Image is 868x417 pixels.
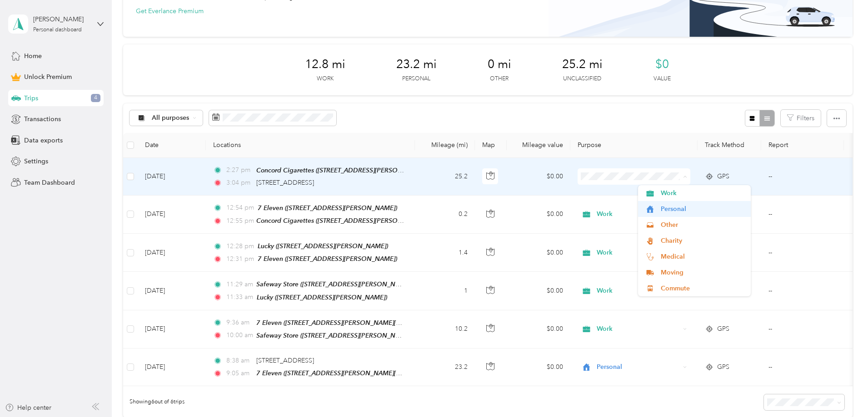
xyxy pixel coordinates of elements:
span: Work [597,286,680,296]
span: Team Dashboard [24,178,75,187]
span: 23.2 mi [396,57,437,72]
span: 7 Eleven ([STREET_ADDRESS][PERSON_NAME][PERSON_NAME]) [256,319,447,327]
span: 12:54 pm [226,203,254,213]
span: Settings [24,157,48,166]
button: Filters [781,110,821,127]
p: Other [490,75,509,83]
td: 1.4 [415,234,475,272]
span: 8:38 am [226,356,252,366]
th: Purpose [570,133,698,158]
iframe: Everlance-gr Chat Button Frame [817,366,868,417]
span: Charity [661,236,745,245]
p: Value [653,75,671,83]
td: 1 [415,272,475,310]
span: Lucky ([STREET_ADDRESS][PERSON_NAME]) [257,294,387,301]
span: All purposes [152,115,190,121]
span: Work [597,324,680,334]
td: 10.2 [415,310,475,348]
span: [STREET_ADDRESS] [256,357,314,364]
span: 9:36 am [226,318,252,328]
span: 7 Eleven ([STREET_ADDRESS][PERSON_NAME][PERSON_NAME]) [256,369,447,377]
span: 2:27 pm [226,165,252,175]
div: Personal dashboard [33,27,82,33]
button: Get Everlance Premium [136,6,204,16]
td: [DATE] [138,234,206,272]
td: [DATE] [138,272,206,310]
td: [DATE] [138,310,206,348]
td: -- [761,158,844,196]
span: Safeway Store ([STREET_ADDRESS][PERSON_NAME]) [256,332,413,339]
td: $0.00 [507,348,570,386]
td: $0.00 [507,234,570,272]
span: 3:04 pm [226,178,252,188]
td: 25.2 [415,158,475,196]
td: $0.00 [507,196,570,234]
td: 0.2 [415,196,475,234]
span: Personal [661,204,745,214]
th: Track Method [698,133,761,158]
span: GPS [717,324,729,334]
th: Report [761,133,844,158]
th: Mileage (mi) [415,133,475,158]
span: Transactions [24,114,61,124]
td: -- [761,196,844,234]
td: -- [761,234,844,272]
p: Unclassified [563,75,601,83]
span: 25.2 mi [562,57,603,72]
span: 4 [91,94,100,102]
div: [PERSON_NAME] [33,15,90,24]
td: [DATE] [138,196,206,234]
span: 12:28 pm [226,241,254,251]
td: $0.00 [507,158,570,196]
p: Personal [402,75,430,83]
td: 23.2 [415,348,475,386]
span: Moving [661,268,745,277]
span: Personal [597,362,680,372]
td: -- [761,310,844,348]
span: 0 mi [488,57,511,72]
span: Safeway Store ([STREET_ADDRESS][PERSON_NAME]) [256,280,413,288]
span: 9:05 am [226,368,252,378]
span: Home [24,51,42,61]
td: -- [761,348,844,386]
span: Work [661,188,745,198]
button: Help center [5,403,51,412]
span: $0 [655,57,669,72]
span: GPS [717,362,729,372]
span: Data exports [24,136,63,145]
td: $0.00 [507,310,570,348]
span: Work [597,248,680,258]
th: Mileage value [507,133,570,158]
td: [DATE] [138,348,206,386]
span: [STREET_ADDRESS] [256,179,314,186]
th: Map [475,133,507,158]
span: Showing 6 out of 6 trips [123,398,185,406]
span: 7 Eleven ([STREET_ADDRESS][PERSON_NAME]) [258,204,397,211]
span: 12:31 pm [226,254,254,264]
span: Commute [661,284,745,293]
span: 12.8 mi [305,57,345,72]
span: 10:00 am [226,330,252,340]
span: Unlock Premium [24,72,72,82]
span: 11:33 am [226,292,253,302]
p: Work [317,75,334,83]
span: Concord Cigarettes ([STREET_ADDRESS][PERSON_NAME]) [256,167,428,174]
span: Other [661,220,745,230]
span: Trips [24,93,38,103]
td: -- [761,272,844,310]
span: Medical [661,252,745,261]
th: Date [138,133,206,158]
span: 11:29 am [226,280,252,289]
th: Locations [206,133,415,158]
td: [DATE] [138,158,206,196]
span: GPS [717,172,729,182]
span: Work [597,209,680,219]
span: Lucky ([STREET_ADDRESS][PERSON_NAME]) [258,242,388,250]
span: Concord Cigarettes ([STREET_ADDRESS][PERSON_NAME]) [256,217,428,225]
span: 7 Eleven ([STREET_ADDRESS][PERSON_NAME]) [258,255,397,262]
span: 12:55 pm [226,216,252,226]
td: $0.00 [507,272,570,310]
